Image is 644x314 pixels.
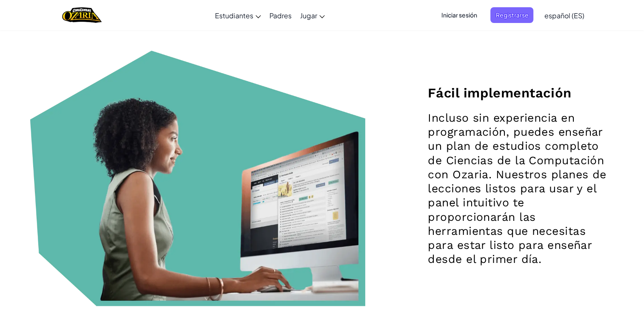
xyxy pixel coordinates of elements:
[436,7,482,23] button: Iniciar sesión
[211,4,265,27] a: Estudiantes
[300,11,317,20] span: Jugar
[296,4,329,27] a: Jugar
[428,111,614,266] p: Incluso sin experiencia en programación, puedes enseñar un plan de estudios completo de Ciencias ...
[490,7,533,23] button: Registrarse
[544,11,584,20] span: español (ES)
[62,6,102,24] a: Ozaria by CodeCombat logo
[540,4,588,27] a: español (ES)
[215,11,253,20] span: Estudiantes
[62,6,102,24] img: Home
[30,50,365,306] img: teacher using Ozaria teacher dashboard
[265,4,296,27] a: Padres
[428,84,614,102] h2: Fácil implementación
